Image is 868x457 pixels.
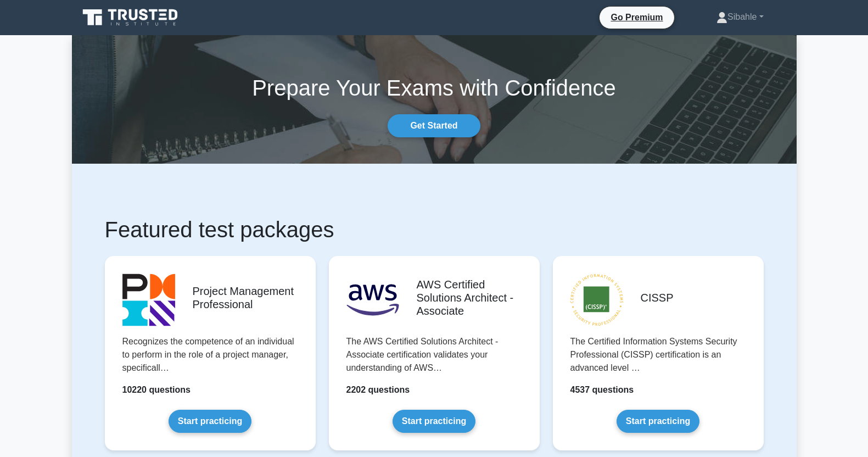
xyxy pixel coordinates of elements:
a: Get Started [388,114,480,137]
h1: Prepare Your Exams with Confidence [72,75,797,101]
a: Start practicing [169,410,251,433]
a: Start practicing [617,410,699,433]
a: Go Premium [604,10,669,24]
a: Start practicing [393,410,475,433]
a: Sibahle [690,6,789,28]
h1: Featured test packages [105,216,764,243]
